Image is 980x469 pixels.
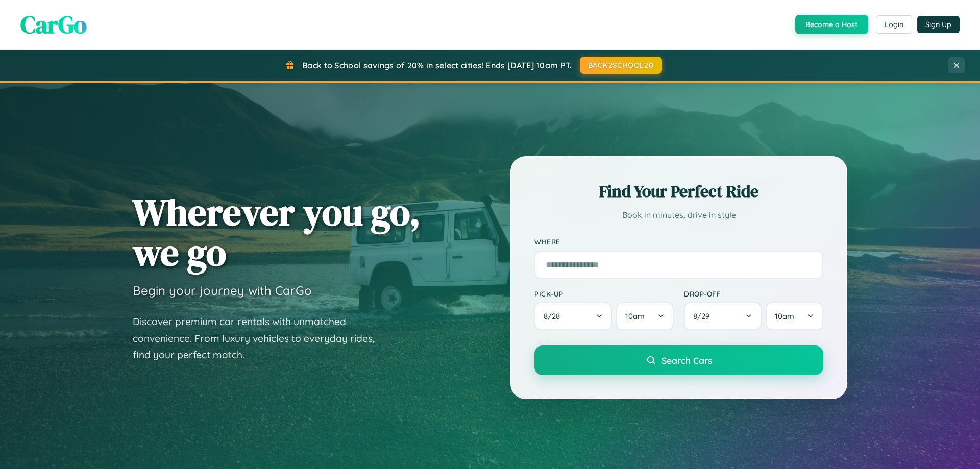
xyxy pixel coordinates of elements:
h3: Begin your journey with CarGo [133,283,312,298]
label: Pick-up [534,289,674,298]
h2: Find Your Perfect Ride [534,180,823,203]
span: 8 / 29 [693,311,715,321]
button: Sign Up [917,16,960,33]
button: Become a Host [795,15,868,34]
button: 10am [766,302,823,330]
button: 8/29 [684,302,762,330]
p: Discover premium car rentals with unmatched convenience. From luxury vehicles to everyday rides, ... [133,313,388,363]
button: BACK2SCHOOL20 [580,57,662,74]
button: 8/28 [534,302,612,330]
span: CarGo [20,8,87,41]
button: 10am [616,302,674,330]
span: 10am [775,311,794,321]
label: Where [534,238,823,246]
label: Drop-off [684,289,823,298]
button: Search Cars [534,345,823,375]
button: Login [876,15,912,34]
p: Book in minutes, drive in style [534,208,823,223]
span: Back to School savings of 20% in select cities! Ends [DATE] 10am PT. [302,60,572,70]
span: 8 / 28 [544,311,565,321]
h1: Wherever you go, we go [133,192,421,273]
span: 10am [625,311,645,321]
span: Search Cars [661,355,712,366]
